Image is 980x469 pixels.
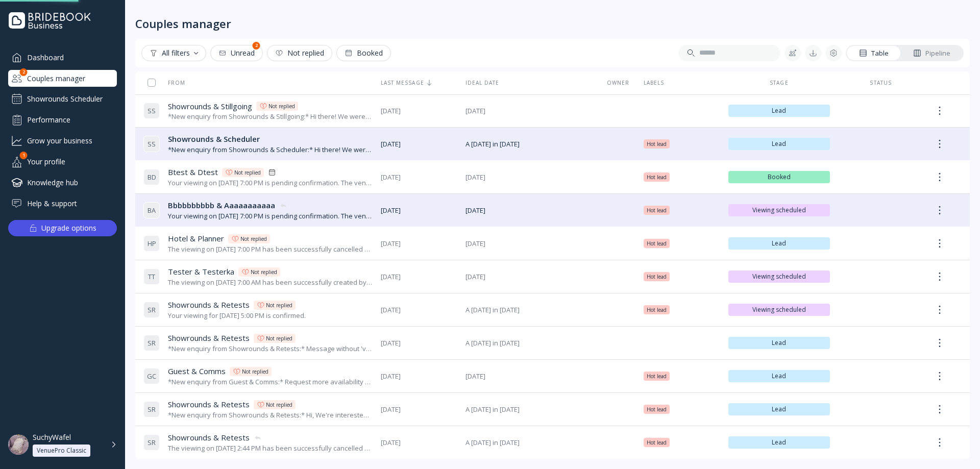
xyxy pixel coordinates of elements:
[732,206,826,214] span: Viewing scheduled
[141,45,206,61] button: All filters
[732,273,826,281] span: Viewing scheduled
[143,202,160,218] div: B A
[150,49,198,57] div: All filters
[168,178,373,188] div: Your viewing on [DATE] 7:00 PM is pending confirmation. The venue will approve or decline shortly...
[251,268,277,276] div: Not replied
[647,239,667,248] span: Hot lead
[8,70,117,87] a: Couples manager2
[732,173,826,181] span: Booked
[234,168,261,177] div: Not replied
[601,79,635,86] div: Owner
[168,266,234,277] span: Tester & Testerka
[253,42,260,50] div: 2
[8,49,117,66] div: Dashboard
[381,272,457,282] span: [DATE]
[135,16,231,31] div: Couples manager
[143,235,160,252] div: H P
[218,49,255,57] div: Unread
[913,48,950,58] div: Pipeline
[168,112,373,121] div: *New enquiry from Showrounds & Stillgoing:* Hi there! We were hoping to use the Bridebook calenda...
[143,302,160,318] div: S R
[647,405,667,413] span: Hot lead
[465,239,593,249] span: [DATE]
[143,268,160,285] div: T T
[41,221,96,235] div: Upgrade options
[168,233,224,244] span: Hotel & Planner
[381,106,457,116] span: [DATE]
[8,153,117,170] a: Your profile1
[465,372,593,381] span: [DATE]
[465,206,593,215] span: [DATE]
[143,79,185,86] div: From
[732,372,826,380] span: Lead
[33,433,71,442] div: SuchyWafel
[168,167,218,178] span: Btest & Dtest
[732,438,826,447] span: Lead
[8,132,117,149] a: Grow your business
[644,79,720,86] div: Labels
[168,366,226,377] span: Guest & Comms
[266,334,292,342] div: Not replied
[275,49,324,57] div: Not replied
[168,311,306,320] div: Your viewing for [DATE] 5:00 PM is confirmed.
[168,432,250,443] span: Showrounds & Retests
[732,239,826,248] span: Lead
[168,443,373,453] div: The viewing on [DATE] 2:44 PM has been successfully cancelled by SuchyWafel.
[267,45,332,61] button: Not replied
[465,305,593,315] span: A [DATE] in [DATE]
[647,306,667,314] span: Hot lead
[381,79,457,86] div: Last message
[266,301,292,309] div: Not replied
[381,206,457,215] span: [DATE]
[168,101,252,112] span: Showrounds & Stillgoing
[8,111,117,128] div: Performance
[168,244,373,254] div: The viewing on [DATE] 7:00 PM has been successfully cancelled by SuchyWafel.
[465,405,593,414] span: A [DATE] in [DATE]
[266,401,292,409] div: Not replied
[168,145,373,155] div: *New enquiry from Showrounds & Scheduler:* Hi there! We were hoping to use the Bridebook calendar...
[381,338,457,348] span: [DATE]
[8,174,117,191] a: Knowledge hub
[465,338,593,348] span: A [DATE] in [DATE]
[20,68,28,76] div: 2
[381,239,457,249] span: [DATE]
[647,372,667,380] span: Hot lead
[465,139,593,149] span: A [DATE] in [DATE]
[732,405,826,413] span: Lead
[345,49,383,57] div: Booked
[242,367,268,376] div: Not replied
[8,195,117,212] a: Help & support
[647,206,667,214] span: Hot lead
[732,140,826,148] span: Lead
[381,372,457,381] span: [DATE]
[647,438,667,447] span: Hot lead
[381,438,457,448] span: [DATE]
[168,278,373,287] div: The viewing on [DATE] 7:00 AM has been successfully created by SuchyWafel.
[465,106,593,116] span: [DATE]
[168,344,373,354] div: *New enquiry from Showrounds & Retests:* Message without 'viewing availability' ticked *They're i...
[8,70,117,87] div: Couples manager
[732,306,826,314] span: Viewing scheduled
[336,45,391,61] button: Booked
[8,91,117,107] a: Showrounds Scheduler
[381,405,457,414] span: [DATE]
[647,140,667,148] span: Hot lead
[8,153,117,170] div: Your profile
[143,169,160,185] div: B D
[732,339,826,347] span: Lead
[143,335,160,351] div: S R
[240,235,267,243] div: Not replied
[465,438,593,448] span: A [DATE] in [DATE]
[465,79,593,86] div: Ideal date
[465,172,593,182] span: [DATE]
[647,173,667,181] span: Hot lead
[168,211,373,221] div: Your viewing on [DATE] 7:00 PM is pending confirmation. The venue will approve or decline shortly...
[168,333,250,343] span: Showrounds & Retests
[210,45,263,61] button: Unread
[8,220,117,236] button: Upgrade options
[37,447,86,455] div: VenuePro Classic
